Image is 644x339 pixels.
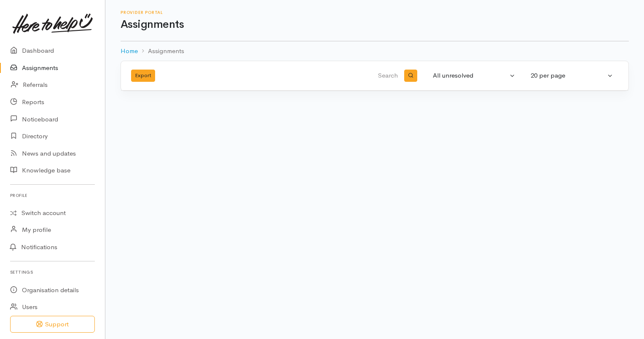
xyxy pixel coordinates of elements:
div: All unresolved [433,71,508,81]
div: 20 per page [531,71,606,81]
button: 20 per page [526,67,618,84]
input: Search [279,66,400,86]
a: Home [121,46,138,56]
h6: Provider Portal [121,10,629,15]
h6: Profile [10,190,95,201]
h1: Assignments [121,19,629,31]
h6: Settings [10,266,95,278]
button: All unresolved [428,67,521,84]
button: Export [131,70,155,82]
li: Assignments [138,46,184,56]
nav: breadcrumb [121,41,629,61]
button: Support [10,316,95,333]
